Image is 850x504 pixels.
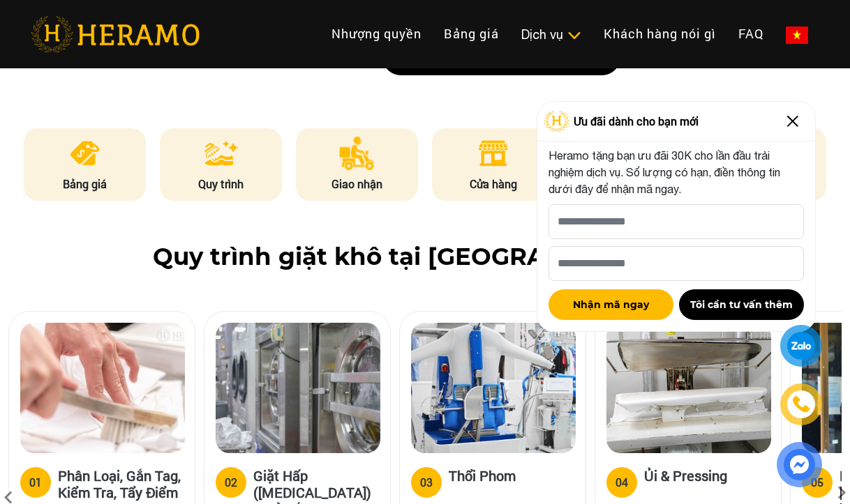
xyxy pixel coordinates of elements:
[782,110,804,132] img: Close
[782,385,820,423] a: phone-icon
[549,147,804,197] p: Heramo tặng bạn ưu đãi 30K cho lần đầu trải nghiệm dịch vụ. Số lượng có hạn, điền thông tin dưới ...
[679,289,804,320] button: Tôi cần tư vấn thêm
[616,474,628,491] div: 04
[476,137,510,170] img: store.png
[216,323,380,453] img: heramo-quy-trinh-giat-hap-tieu-chuan-buoc-2
[793,397,809,412] img: phone-icon
[727,19,775,49] a: FAQ
[31,243,819,271] h2: Quy trình giặt khô tại [GEOGRAPHIC_DATA]
[29,474,42,491] div: 01
[521,25,581,44] div: Dịch vụ
[31,16,200,52] img: heramo-logo.png
[225,474,237,491] div: 02
[160,176,283,192] p: Quy trình
[411,323,576,453] img: heramo-quy-trinh-giat-hap-tieu-chuan-buoc-3
[544,111,570,132] img: Logo
[433,19,510,49] a: Bảng giá
[420,474,433,491] div: 03
[449,467,516,495] h3: Thổi Phom
[320,19,433,49] a: Nhượng quyền
[592,19,727,49] a: Khách hàng nói gì
[24,176,147,192] p: Bảng giá
[20,323,185,453] img: heramo-quy-trinh-giat-hap-tieu-chuan-buoc-1
[549,289,673,320] button: Nhận mã ngay
[296,176,419,192] p: Giao nhận
[204,137,238,170] img: process.png
[574,113,699,130] span: Ưu đãi dành cho bạn mới
[432,176,555,192] p: Cửa hàng
[644,467,727,495] h3: Ủi & Pressing
[606,323,771,453] img: heramo-quy-trinh-giat-hap-tieu-chuan-buoc-4
[786,26,808,44] img: vn-flag.png
[339,137,375,170] img: delivery.png
[68,137,102,170] img: pricing.png
[567,29,581,43] img: subToggleIcon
